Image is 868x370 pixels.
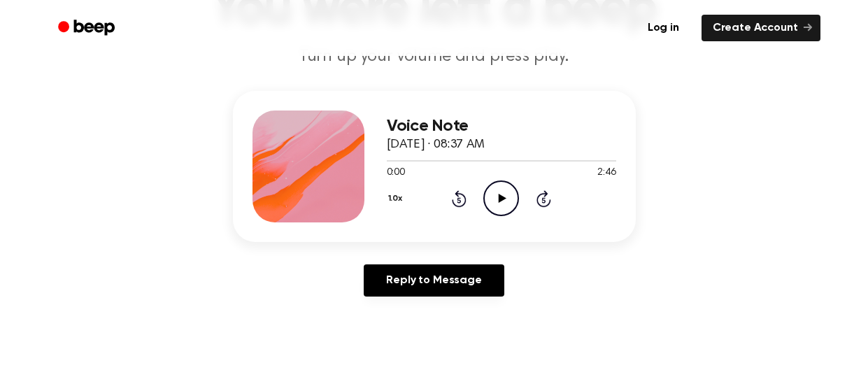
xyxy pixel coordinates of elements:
[634,12,693,44] a: Log in
[387,166,405,180] span: 0:00
[48,15,127,42] a: Beep
[364,264,504,297] a: Reply to Message
[387,117,616,136] h3: Voice Note
[597,166,616,180] span: 2:46
[387,138,485,151] span: [DATE] · 08:37 AM
[387,187,408,211] button: 1.0x
[702,15,820,41] a: Create Account
[166,45,703,69] p: Turn up your volume and press play.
